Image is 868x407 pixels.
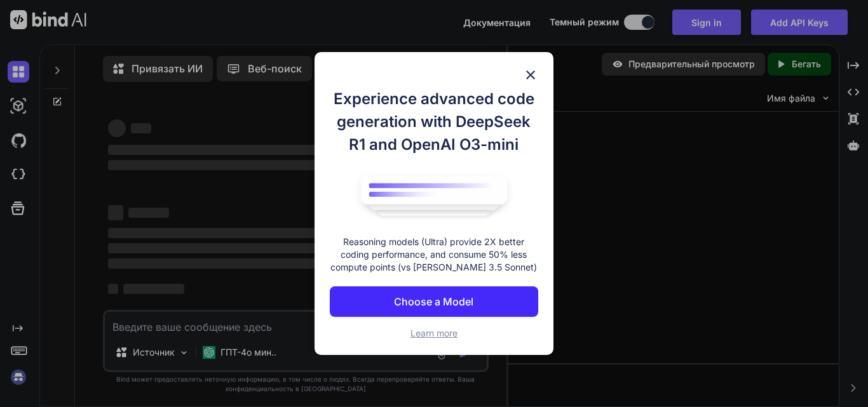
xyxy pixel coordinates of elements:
span: Learn more [410,328,458,338]
h1: Experience advanced code generation with DeepSeek R1 and OpenAI O3-mini [330,88,538,156]
p: Reasoning models (Ultra) provide 2X better coding performance, and consume 50% less compute point... [330,236,538,274]
p: Choose a Model [394,294,473,309]
img: close [523,67,538,83]
img: bind logo [351,169,517,224]
button: Choose a Model [330,286,538,317]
